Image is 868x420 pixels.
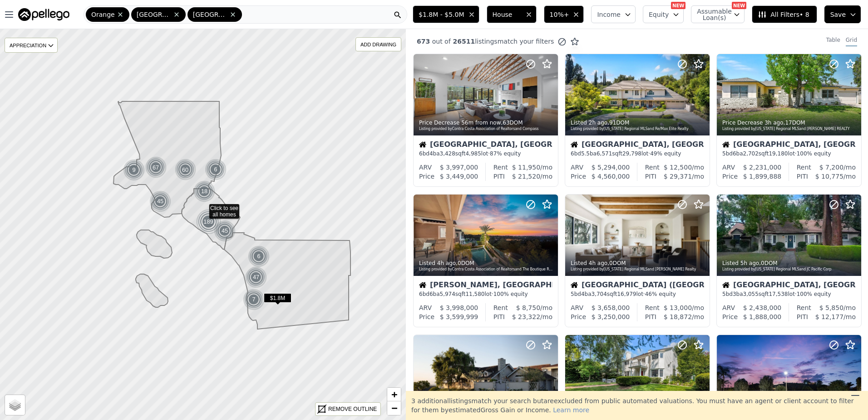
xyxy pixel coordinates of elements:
[565,194,709,327] a: Listed 4h ago,0DOMListing provided by[US_STATE] Regional MLSand [PERSON_NAME] RealtyHouse[GEOGRAP...
[493,312,505,321] div: PITI
[819,164,843,171] span: $ 7,200
[592,291,607,297] span: 3,704
[743,150,759,157] span: 2,702
[440,164,478,171] span: $ 3,997,000
[752,5,817,23] button: All Filters• 8
[592,313,630,320] span: $ 3,250,000
[144,156,168,179] img: g2.png
[419,141,552,150] div: [GEOGRAPHIC_DATA], [GEOGRAPHIC_DATA]
[406,37,579,46] div: out of listings
[797,172,808,181] div: PITI
[740,260,759,266] time: 2025-09-17 16:50
[144,156,168,179] div: 67
[571,312,586,321] div: Price
[716,194,861,327] a: Listed 5h ago,0DOMListing provided by[US_STATE] Regional MLSand JC Pacific CorpHouse[GEOGRAPHIC_D...
[571,141,704,150] div: [GEOGRAPHIC_DATA], [GEOGRAPHIC_DATA]
[440,304,478,311] span: $ 3,998,000
[571,281,704,290] div: [GEOGRAPHIC_DATA] ([GEOGRAPHIC_DATA][PERSON_NAME])
[550,10,569,19] span: 10%+
[498,37,554,46] span: match your filters
[440,313,478,320] span: $ 3,599,999
[465,291,484,297] span: 11,580
[493,172,505,181] div: PITI
[437,260,456,266] time: 2025-09-17 18:13
[205,159,227,180] div: 6
[419,312,434,321] div: Price
[591,5,636,23] button: Income
[722,281,856,290] div: [GEOGRAPHIC_DATA], [GEOGRAPHIC_DATA]
[391,389,397,400] span: +
[769,291,788,297] span: 17,538
[328,405,377,413] div: REMOVE OUTLINE
[417,38,430,45] span: 673
[196,209,222,235] img: g4.png
[493,163,508,172] div: Rent
[214,220,236,242] img: g1.png
[722,119,857,126] div: Price Decrease , 17 DOM
[413,194,557,327] a: Listed 4h ago,0DOMListing provided byContra Costa Association of Realtorsand The Boutique Real Es...
[645,312,656,321] div: PITI
[592,164,630,171] span: $ 5,294,000
[419,163,432,172] div: ARV
[716,54,861,187] a: Price Decrease 3h ago,17DOMListing provided by[US_STATE] Regional MLSand [PERSON_NAME] REALTYHous...
[722,172,738,181] div: Price
[505,172,552,181] div: /mo
[465,150,481,157] span: 4,985
[419,126,553,132] div: Listing provided by Contra Costa Association of Realtors and Compass
[797,312,808,321] div: PITI
[819,304,843,311] span: $ 5,850
[743,173,782,180] span: $ 1,899,888
[589,260,607,266] time: 2025-09-17 17:55
[732,2,746,9] div: NEW
[797,163,811,172] div: Rent
[671,2,686,9] div: NEW
[656,172,704,181] div: /mo
[5,38,58,53] div: APPRECIATION
[664,164,692,171] span: $ 12,500
[174,158,197,181] img: g2.png
[356,38,401,51] div: ADD DRAWING
[722,150,856,157] div: 5 bd 6 ba sqft lot · 100% equity
[649,10,669,19] span: Equity
[571,290,704,298] div: 5 bd 4 ba sqft lot · 46% equity
[645,163,660,172] div: Rent
[697,8,726,21] span: Assumable Loan(s)
[505,312,552,321] div: /mo
[571,281,578,289] img: House
[617,291,636,297] span: 16,979
[743,291,759,297] span: 3,055
[512,173,540,180] span: $ 21,520
[264,293,291,303] span: $1.8M
[413,5,479,23] button: $1.8M - $5.0M
[722,260,857,267] div: Listed , 0 DOM
[722,126,857,132] div: Listing provided by [US_STATE] Regional MLS and [PERSON_NAME] REALTY
[193,180,215,202] div: 18
[722,163,735,172] div: ARV
[571,163,583,172] div: ARV
[149,190,172,212] img: g1.png
[571,150,704,157] div: 6 bd 5.5 ba sqft lot · 49% equity
[571,260,705,267] div: Listed , 0 DOM
[571,126,705,132] div: Listing provided by [US_STATE] Regional MLS and Re/Max Elite Realty
[645,303,660,312] div: Rent
[811,303,856,312] div: /mo
[245,266,267,288] img: g1.png
[419,172,434,181] div: Price
[512,313,540,320] span: $ 23,322
[815,173,843,180] span: $ 10,775
[419,290,552,298] div: 6 bd 6 ba sqft lot · 100% equity
[487,5,537,23] button: House
[516,304,540,311] span: $ 8,750
[691,5,745,23] button: Assumable Loan(s)
[196,209,222,235] div: 189
[722,281,730,289] img: House
[656,312,704,321] div: /mo
[660,303,704,312] div: /mo
[830,10,846,19] span: Save
[419,303,432,312] div: ARV
[722,303,735,312] div: ARV
[797,303,811,312] div: Rent
[419,10,464,19] span: $1.8M - $5.0M
[758,10,809,19] span: All Filters • 8
[664,304,692,311] span: $ 13,000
